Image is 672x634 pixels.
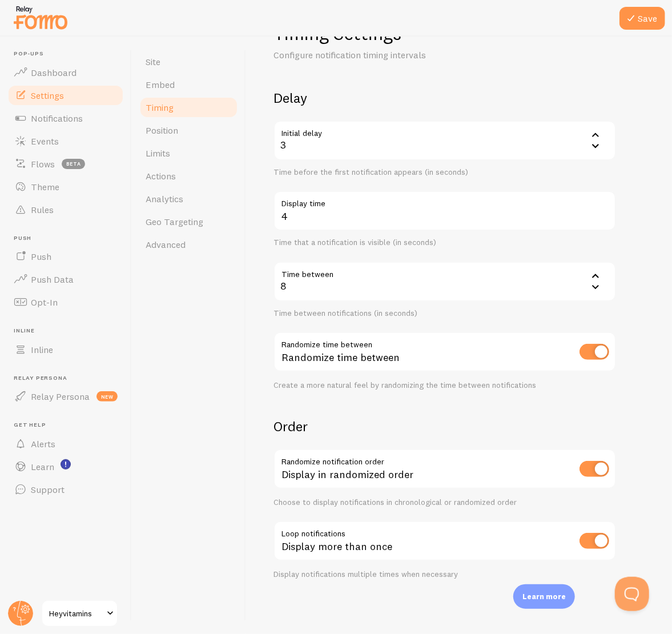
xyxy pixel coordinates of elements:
[7,291,124,314] a: Opt-In
[14,422,124,429] span: Get Help
[61,459,71,470] svg: <p>Watch New Feature Tutorials!</p>
[7,245,124,268] a: Push
[273,497,616,508] div: Choose to display notifications in chronological or randomized order
[273,262,616,302] div: 8
[31,391,90,402] span: Relay Persona
[273,380,616,391] div: Create a more natural feel by randomizing the time between notifications
[139,73,239,96] a: Embed
[7,268,124,291] a: Push Data
[273,167,616,178] div: Time before the first notification appears (in seconds)
[273,191,616,210] label: Display time
[7,338,124,361] a: Inline
[14,375,124,382] span: Relay Persona
[139,50,239,73] a: Site
[49,607,103,620] span: Heyvitamins
[146,216,203,227] span: Geo Targeting
[273,521,616,563] div: Display more than once
[273,449,616,491] div: Display in randomized order
[273,418,616,435] h2: Order
[31,344,53,355] span: Inline
[31,484,65,495] span: Support
[146,193,183,204] span: Analytics
[31,204,54,215] span: Rules
[273,332,616,374] div: Randomize time between
[7,478,124,501] a: Support
[31,113,83,124] span: Notifications
[273,569,616,580] div: Display notifications multiple times when necessary
[146,147,170,159] span: Limits
[31,274,74,285] span: Push Data
[139,210,239,233] a: Geo Targeting
[41,600,118,627] a: Heyvitamins
[31,461,54,472] span: Learn
[273,49,548,62] p: Configure notification timing intervals
[273,308,616,319] div: Time between notifications (in seconds)
[139,233,239,256] a: Advanced
[7,153,124,175] a: Flows beta
[12,3,69,32] img: fomo-relay-logo-orange.svg
[139,96,239,119] a: Timing
[146,239,186,250] span: Advanced
[139,164,239,187] a: Actions
[14,235,124,242] span: Push
[146,102,174,113] span: Timing
[31,181,59,192] span: Theme
[62,159,85,169] span: beta
[7,385,124,408] a: Relay Persona new
[31,90,64,101] span: Settings
[139,119,239,142] a: Position
[139,187,239,210] a: Analytics
[7,455,124,478] a: Learn
[7,84,124,107] a: Settings
[31,67,77,78] span: Dashboard
[7,432,124,455] a: Alerts
[513,584,575,609] div: Learn more
[273,238,616,248] div: Time that a notification is visible (in seconds)
[14,327,124,335] span: Inline
[273,89,616,107] h2: Delay
[146,125,178,136] span: Position
[31,135,59,147] span: Events
[615,577,649,611] iframe: Help Scout Beacon - Open
[522,591,566,602] p: Learn more
[14,50,124,58] span: Pop-ups
[146,56,160,67] span: Site
[146,79,175,90] span: Embed
[273,121,616,160] div: 3
[7,175,124,198] a: Theme
[96,391,118,402] span: new
[139,142,239,164] a: Limits
[31,158,55,170] span: Flows
[7,61,124,84] a: Dashboard
[31,438,55,450] span: Alerts
[7,107,124,130] a: Notifications
[7,198,124,221] a: Rules
[146,170,176,182] span: Actions
[31,296,58,308] span: Opt-In
[31,251,51,262] span: Push
[7,130,124,153] a: Events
